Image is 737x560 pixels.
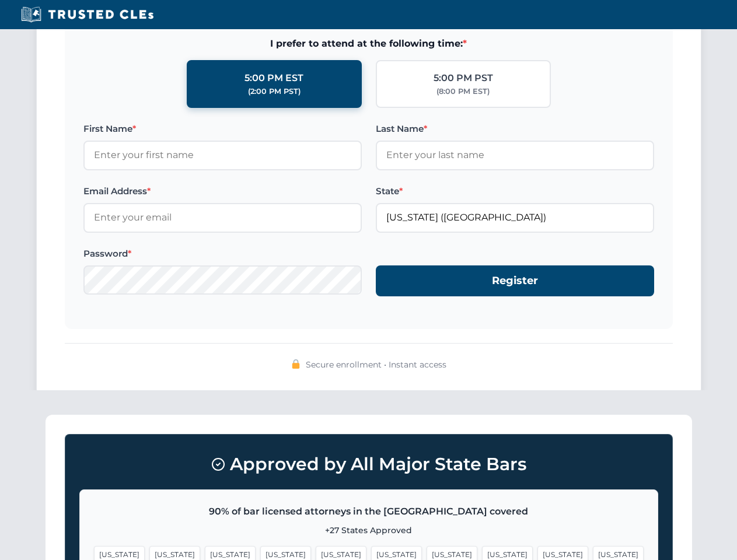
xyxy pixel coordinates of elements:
[376,184,654,198] label: State
[306,358,446,371] span: Secure enrollment • Instant access
[376,203,654,232] input: Florida (FL)
[83,247,362,261] label: Password
[83,203,362,232] input: Enter your email
[376,265,654,296] button: Register
[94,524,644,537] p: +27 States Approved
[94,504,644,519] p: 90% of bar licensed attorneys in the [GEOGRAPHIC_DATA] covered
[83,36,654,51] span: I prefer to attend at the following time:
[434,71,493,86] div: 5:00 PM PST
[248,86,301,97] div: (2:00 PM PST)
[79,449,658,480] h3: Approved by All Major State Bars
[83,184,362,198] label: Email Address
[18,6,157,23] img: Trusted CLEs
[83,122,362,136] label: First Name
[244,71,303,86] div: 5:00 PM EST
[291,359,301,369] img: 🔒
[436,86,490,97] div: (8:00 PM EST)
[376,141,654,170] input: Enter your last name
[376,122,654,136] label: Last Name
[83,141,362,170] input: Enter your first name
